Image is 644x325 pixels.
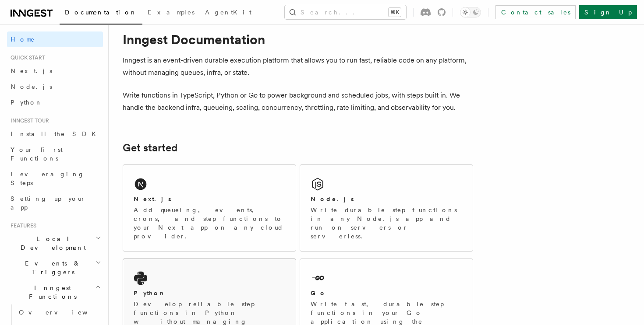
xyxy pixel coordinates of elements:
span: Overview [19,309,109,316]
span: AgentKit [205,9,251,16]
span: Documentation [65,9,137,16]
a: Install the SDK [7,126,103,142]
button: Search...⌘K [285,5,406,19]
a: Next.jsAdd queueing, events, crons, and step functions to your Next app on any cloud provider. [123,164,296,252]
h2: Next.js [134,195,171,203]
a: Node.jsWrite durable step functions in any Node.js app and run on servers or serverless. [300,164,473,252]
h1: Inngest Documentation [123,31,473,47]
button: Events & Triggers [7,255,103,280]
button: Local Development [7,231,103,255]
a: Contact sales [495,5,576,19]
span: Local Development [7,234,96,252]
p: Write functions in TypeScript, Python or Go to power background and scheduled jobs, with steps bu... [123,89,473,114]
a: Documentation [60,3,142,24]
span: Quick start [7,54,45,61]
a: Get started [123,142,177,154]
span: Node.js [11,83,52,90]
a: Python [7,94,103,110]
a: Leveraging Steps [7,166,103,191]
a: Sign Up [579,5,637,19]
button: Toggle dark mode [460,7,481,17]
h2: Node.js [311,195,354,203]
span: Install the SDK [11,130,101,137]
span: Features [7,222,36,229]
h2: Python [134,289,166,297]
kbd: ⌘K [389,8,401,17]
a: Your first Functions [7,142,103,166]
span: Examples [148,9,195,16]
h2: Go [311,289,326,297]
a: Home [7,31,103,47]
a: Next.js [7,63,103,79]
span: Leveraging Steps [11,171,85,186]
span: Setting up your app [11,195,86,211]
span: Home [11,35,35,44]
p: Add queueing, events, crons, and step functions to your Next app on any cloud provider. [134,206,285,241]
a: AgentKit [200,3,257,24]
a: Node.js [7,79,103,94]
a: Overview [15,304,103,320]
a: Setting up your app [7,191,103,215]
span: Next.js [11,67,52,74]
button: Inngest Functions [7,280,103,304]
span: Your first Functions [11,146,63,162]
span: Python [11,99,42,106]
p: Write durable step functions in any Node.js app and run on servers or serverless. [311,206,462,241]
a: Examples [142,3,200,24]
span: Inngest tour [7,117,49,124]
span: Events & Triggers [7,259,96,276]
p: Inngest is an event-driven durable execution platform that allows you to run fast, reliable code ... [123,54,473,79]
span: Inngest Functions [7,283,95,301]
